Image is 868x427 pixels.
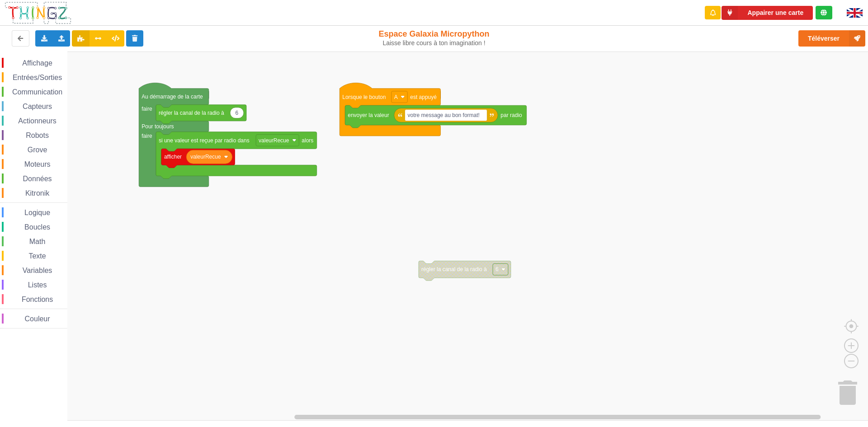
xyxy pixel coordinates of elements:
text: alors [302,137,313,143]
div: Espace Galaxia Micropython [359,29,510,47]
text: régler la canal de la radio à [159,110,224,116]
span: Moteurs [23,160,52,168]
text: valeurRecue [190,154,221,160]
img: thingz_logo.png [4,1,72,25]
span: Communication [11,88,64,96]
text: faire [142,133,152,139]
div: Tu es connecté au serveur de création de Thingz [816,6,832,19]
span: Logique [23,209,52,216]
text: régler la canal de la radio à [421,266,487,272]
text: votre message au bon format! [408,112,480,118]
span: Kitronik [24,189,51,197]
text: est appuyé [410,94,437,100]
text: afficher [164,154,182,160]
span: Boucles [23,223,52,231]
span: Fonctions [20,296,54,303]
span: Grove [26,146,49,154]
text: par radio [500,112,522,118]
div: Laisse libre cours à ton imagination ! [359,39,510,47]
span: Variables [21,267,54,274]
text: Au démarrage de la carte [142,94,203,100]
span: Robots [24,131,50,139]
text: Lorsque le bouton [342,94,386,100]
text: 6 [495,266,499,272]
text: faire [142,106,152,112]
text: si une valeur est reçue par radio dans [159,137,250,143]
button: Appairer une carte [722,6,813,20]
span: Listes [27,281,48,289]
span: Couleur [24,315,52,323]
span: Texte [27,252,47,260]
span: Entrées/Sorties [11,74,63,81]
text: valeurRecue [259,137,289,143]
span: Affichage [21,59,53,67]
span: Math [28,238,47,245]
text: Pour toujours [142,123,174,130]
button: Téléverser [798,30,865,47]
text: envoyer la valeur [348,112,389,118]
text: A [394,94,398,100]
span: Capteurs [21,103,53,110]
span: Données [22,175,53,183]
text: 6 [236,110,239,116]
span: Actionneurs [17,117,58,125]
img: gb.png [847,8,863,18]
